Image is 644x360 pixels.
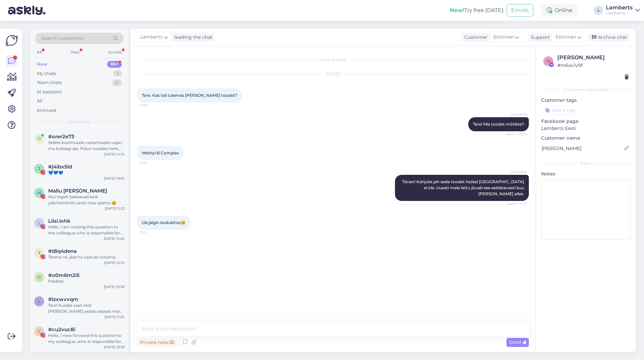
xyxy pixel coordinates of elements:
[104,236,125,241] div: [DATE] 12:43
[450,7,464,13] b: New!
[541,118,631,125] p: Facebook page
[606,10,633,16] div: Lamberts
[48,194,125,206] div: Mul tegelt hakkavad koik yldvitamiinid varsti otsa saama 😄
[48,296,78,302] span: #lzxwvvqm
[48,170,125,176] div: 💙💙💙
[502,169,527,174] span: Lamberts
[38,220,41,225] span: L
[502,132,527,137] span: Seen ✓ 13:10
[541,105,631,115] input: Add a tag
[473,122,524,127] span: Tere! Mis toodet mõtlete?
[606,5,640,16] a: LambertsLamberts
[107,48,123,57] div: Socials
[142,93,237,98] span: Tere. Kas teil tulemas [PERSON_NAME] toodet?
[38,329,41,334] span: c
[606,5,633,10] div: Lamberts
[541,170,631,177] p: Notes
[541,160,631,166] div: Extra
[35,48,43,57] div: All
[37,98,43,104] div: All
[502,112,527,117] span: Lamberts
[541,87,631,93] div: Customer information
[48,134,74,140] span: #orer2e73
[139,160,164,165] span: 13:10
[139,230,164,235] span: 13:12
[104,314,125,319] div: [DATE] 11:05
[172,34,213,41] div: leading the chat
[113,70,122,77] div: 1
[541,4,578,16] div: Online
[541,125,631,132] p: Lamberts Eesti
[137,338,177,347] div: Private note
[48,254,125,260] div: Teeme nii, jään ta vastust ootama.
[37,70,56,77] div: My chats
[402,179,525,196] span: Tänan! Kahjuks jah seda toodet hetkel [GEOGRAPHIC_DATA] ei ole. Uuesti meie lattu jõuab see eelda...
[137,57,529,63] div: Chat started
[48,248,77,254] span: #t8q4dena
[137,71,529,77] div: [DATE]
[69,119,90,125] span: New chats
[37,190,41,195] span: M
[48,218,71,224] span: Liisi.lohk
[37,107,56,114] div: Archived
[104,260,125,265] div: [DATE] 14:10
[37,79,62,86] div: Team chats
[48,188,107,194] span: Mallu Mariann Treimann
[48,327,75,333] span: #cu2vuc8i
[104,284,125,289] div: [DATE] 10:36
[38,166,40,171] span: j
[541,97,631,104] p: Customer tags
[104,152,125,157] div: [DATE] 14:10
[557,54,629,62] div: [PERSON_NAME]
[5,34,18,47] img: Askly Logo
[450,6,504,14] div: Try free [DATE]:
[48,278,125,284] div: Paldies!
[38,250,41,256] span: t
[107,61,122,68] div: 99+
[509,339,526,345] span: Send
[462,34,488,41] div: Customer
[104,176,125,181] div: [DATE] 19:05
[48,272,80,278] span: #o0m6m2i5
[42,35,84,42] span: Search customers
[556,33,576,41] span: Estonian
[104,345,125,350] div: [DATE] 16:39
[37,136,41,141] span: o
[547,59,550,64] span: m
[142,150,179,155] span: Methyl B Complex
[69,48,81,57] div: Web
[542,145,623,152] input: Add name
[105,206,125,211] div: [DATE] 11:23
[48,302,125,314] div: Tere! Kuidas saan teid [PERSON_NAME] aidata seoses meie teenustega?
[541,135,631,142] p: Customer name
[48,333,125,345] div: Hello, I now forward this question to my colleague, who is responsible for this. The reply will b...
[37,89,62,95] div: AI Assistant
[588,33,630,42] div: Archive chat
[142,220,186,225] span: Ok,jälgin kodulehte😉
[507,4,533,17] button: Emails
[502,201,527,206] span: Seen ✓ 13:11
[48,224,125,236] div: Hello, I am routing this question to the colleague who is responsible for this topic. The reply m...
[140,33,163,41] span: Lamberts
[557,62,629,69] div: # m6xv1v9f
[37,275,41,280] span: o
[38,299,41,304] span: l
[493,33,514,41] span: Estonian
[48,140,125,152] div: Sellele küsimusele vastamiseks vajan ma kolleegi abi. Palun oodake hetk, ma suunan teie päringu e...
[528,34,550,41] div: Support
[37,61,47,68] div: New
[112,79,122,86] div: 0
[48,164,72,170] span: #j4ibx5ld
[594,6,603,15] div: L
[139,103,164,108] span: 13:09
